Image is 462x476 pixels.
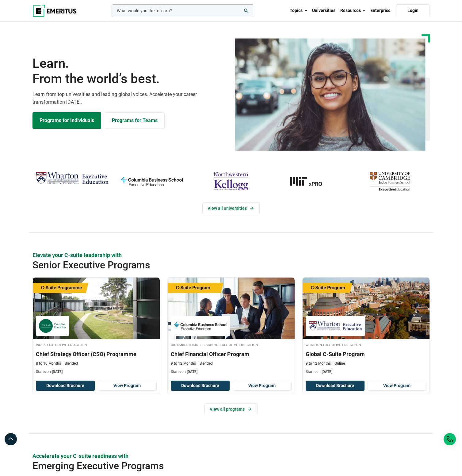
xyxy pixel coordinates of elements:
[36,169,109,187] img: Wharton Executive Education
[32,112,101,129] a: Explore Programs
[306,350,426,358] h3: Global C-Suite Program
[36,369,157,374] p: Starts on:
[33,278,160,339] img: Chief Strategy Officer (CSO) Programme | Online Leadership Course
[36,381,95,391] button: Download Brochure
[303,278,430,339] img: Global C-Suite Program | Online Leadership Course
[233,381,292,391] a: View Program
[33,278,160,378] a: Leadership Course by INSEAD Executive Education - October 14, 2025 INSEAD Executive Education INS...
[306,361,331,366] p: 9 to 12 Months
[396,4,430,17] a: Login
[32,90,227,106] p: Learn from top universities and leading global voices. Accelerate your career transformation [DATE].
[36,350,157,358] h3: Chief Strategy Officer (CSO) Programme
[322,370,332,374] span: [DATE]
[171,361,196,366] p: 9 to 12 Months
[306,381,365,391] button: Download Brochure
[32,71,227,86] span: From the world’s best.
[32,56,227,87] h1: Learn.
[32,251,430,259] p: Elevate your C-suite leadership with
[171,342,292,347] h4: Columbia Business School Executive Education
[171,369,292,374] p: Starts on:
[63,361,78,366] p: Blended
[306,342,426,347] h4: Wharton Executive Education
[187,370,197,374] span: [DATE]
[204,403,258,415] a: View all programs
[32,460,390,472] h2: Emerging Executive Programs
[112,4,253,17] input: woocommerce-product-search-field-0
[52,370,63,374] span: [DATE]
[202,202,260,214] a: View Universities
[36,361,61,366] p: 8 to 10 Months
[197,361,213,366] p: Blended
[171,381,230,391] button: Download Brochure
[332,361,345,366] p: Online
[171,350,292,358] h3: Chief Financial Officer Program
[36,342,157,347] h4: INSEAD Executive Education
[39,319,66,333] img: INSEAD Executive Education
[105,112,165,129] a: Explore for Business
[353,169,426,193] img: cambridge-judge-business-school
[174,319,227,333] img: Columbia Business School Executive Education
[309,319,362,333] img: Wharton Executive Education
[274,169,347,193] img: MIT xPRO
[168,278,295,339] img: Chief Financial Officer Program | Online Finance Course
[115,169,188,193] img: columbia-business-school
[168,278,295,378] a: Finance Course by Columbia Business School Executive Education - December 8, 2025 Columbia Busine...
[274,169,347,193] a: MIT-xPRO
[32,259,390,271] h2: Senior Executive Programs
[368,381,426,391] a: View Program
[194,169,268,193] img: northwestern-kellogg
[306,369,426,374] p: Starts on:
[32,452,430,460] p: Accelerate your C-suite readiness with
[235,38,426,151] img: Learn from the world's best
[98,381,157,391] a: View Program
[303,278,430,378] a: Leadership Course by Wharton Executive Education - December 17, 2025 Wharton Executive Education ...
